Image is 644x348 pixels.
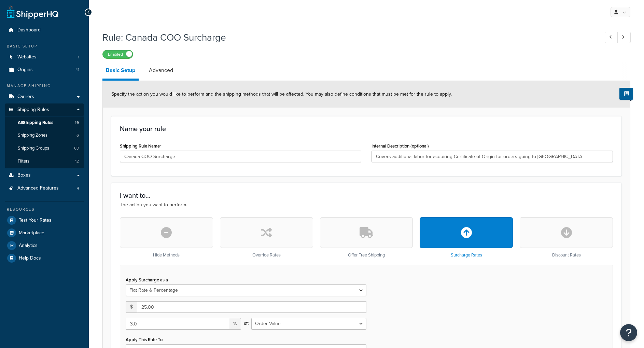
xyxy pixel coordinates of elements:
label: Enabled [103,50,133,58]
label: Shipping Rule Name [120,143,162,149]
div: Hide Methods [120,217,213,258]
p: The action you want to perform. [120,201,613,209]
span: Origins [17,67,33,73]
a: Help Docs [5,252,84,264]
span: 19 [75,120,79,126]
span: Shipping Groups [18,145,49,151]
a: Origins41 [5,64,84,76]
span: Analytics [19,243,38,249]
a: Marketplace [5,227,84,239]
a: Advanced Features4 [5,182,84,195]
span: 4 [77,185,79,191]
div: Offer Free Shipping [320,217,413,258]
span: 12 [75,158,79,164]
button: Show Help Docs [619,88,633,100]
a: Shipping Rules [5,103,84,116]
div: Discount Rates [520,217,613,258]
label: Apply Surcharge as a [126,277,168,282]
span: 63 [74,145,79,151]
a: Shipping Zones6 [5,129,84,142]
span: Websites [17,54,37,60]
a: Next Record [617,32,631,43]
a: AllShipping Rules19 [5,116,84,129]
span: Carriers [17,94,34,100]
span: 6 [76,133,79,138]
span: Specify the action you would like to perform and the shipping methods that will be affected. You ... [111,91,452,98]
li: Origins [5,64,84,76]
li: Advanced Features [5,182,84,195]
div: Resources [5,207,84,212]
div: Manage Shipping [5,83,84,89]
a: Dashboard [5,24,84,37]
div: Basic Setup [5,43,84,49]
h3: I want to... [120,192,613,199]
span: Filters [18,158,29,164]
label: Internal Description (optional) [372,143,429,149]
a: Basic Setup [102,62,139,81]
span: Dashboard [17,27,41,33]
a: Websites1 [5,51,84,64]
h1: Rule: Canada COO Surcharge [102,31,592,44]
h3: Name your rule [120,125,613,133]
div: Override Rates [220,217,313,258]
a: Boxes [5,169,84,182]
button: Open Resource Center [620,324,637,341]
a: Test Your Rates [5,214,84,226]
div: Surcharge Rates [420,217,513,258]
span: of: [244,319,249,328]
li: Shipping Rules [5,103,84,168]
a: Filters12 [5,155,84,168]
span: 1 [78,54,79,60]
li: Websites [5,51,84,64]
span: 41 [75,67,79,73]
span: Marketplace [19,230,44,236]
span: Help Docs [19,255,41,261]
span: Advanced Features [17,185,59,191]
span: Boxes [17,172,31,178]
span: Shipping Rules [17,107,49,113]
a: Previous Record [605,32,618,43]
span: Shipping Zones [18,133,47,138]
a: Advanced [145,62,177,79]
span: $ [126,301,137,313]
a: Analytics [5,239,84,252]
li: Shipping Zones [5,129,84,142]
li: Shipping Groups [5,142,84,155]
label: Apply This Rate To [126,337,163,342]
li: Filters [5,155,84,168]
span: % [229,318,241,330]
a: Carriers [5,91,84,103]
span: Test Your Rates [19,218,52,223]
span: All Shipping Rules [18,120,53,126]
a: Shipping Groups63 [5,142,84,155]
